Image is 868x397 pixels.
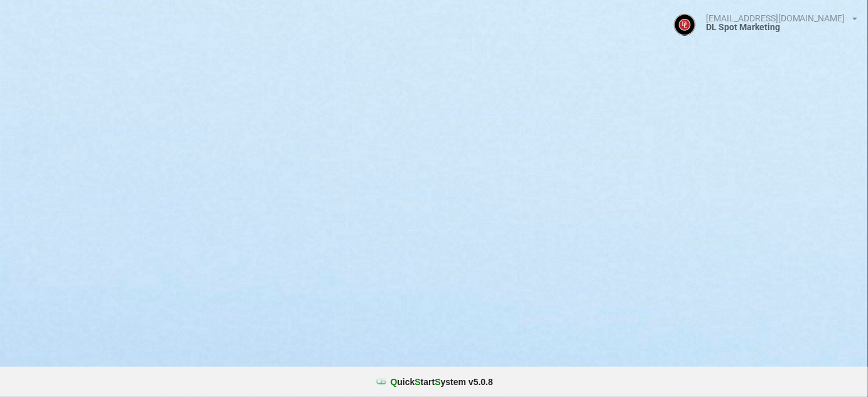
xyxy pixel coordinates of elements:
[415,377,421,387] span: S
[706,23,858,31] div: DL Spot Marketing
[391,376,493,388] b: uick tart ystem v 5.0.8
[435,377,440,387] span: S
[706,14,845,23] div: [EMAIL_ADDRESS][DOMAIN_NAME]
[375,376,388,388] img: favicon.ico
[674,14,696,36] img: ACg8ocJBJY4Ud2iSZOJ0dI7f7WKL7m7EXPYQEjkk1zIsAGHMA41r1c4--g=s96-c
[391,377,398,387] span: Q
